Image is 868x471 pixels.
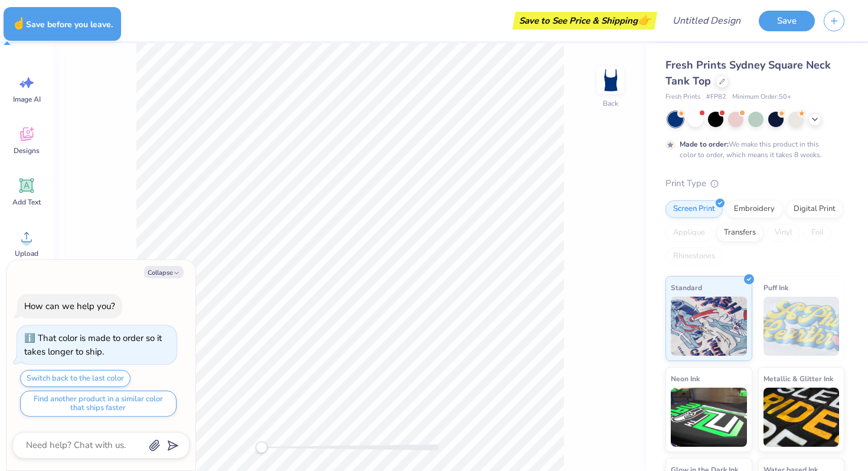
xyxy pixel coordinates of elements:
[144,266,184,278] button: Collapse
[663,9,750,33] input: Untitled Design
[732,92,791,102] span: Minimum Order: 50 +
[14,146,40,155] span: Designs
[13,95,41,104] span: Image AI
[24,332,162,358] div: That color is made to order so it takes longer to ship.
[767,224,800,242] div: Vinyl
[638,13,651,27] span: 👉
[763,372,833,385] span: Metallic & Glitter Ink
[665,248,723,265] div: Rhinestones
[804,224,831,242] div: Foil
[12,197,41,207] span: Add Text
[680,139,729,149] strong: Made to order:
[763,297,840,356] img: Puff Ink
[665,58,831,88] span: Fresh Prints Sydney Square Neck Tank Top
[15,249,38,258] span: Upload
[726,200,782,218] div: Embroidery
[671,297,747,356] img: Standard
[665,92,700,102] span: Fresh Prints
[599,69,622,92] img: Back
[680,139,825,160] div: We make this product in this color to order, which means it takes 8 weeks.
[24,300,115,312] div: How can we help you?
[665,200,723,218] div: Screen Print
[759,11,815,31] button: Save
[603,98,618,109] div: Back
[671,372,700,385] span: Neon Ink
[665,224,713,242] div: Applique
[671,281,702,294] span: Standard
[515,12,654,30] div: Save to See Price & Shipping
[763,388,840,447] img: Metallic & Glitter Ink
[20,370,130,387] button: Switch back to the last color
[763,281,788,294] span: Puff Ink
[20,391,177,417] button: Find another product in a similar color that ships faster
[706,92,726,102] span: # FP82
[665,177,844,190] div: Print Type
[716,224,763,242] div: Transfers
[671,388,747,447] img: Neon Ink
[256,441,267,453] div: Accessibility label
[786,200,843,218] div: Digital Print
